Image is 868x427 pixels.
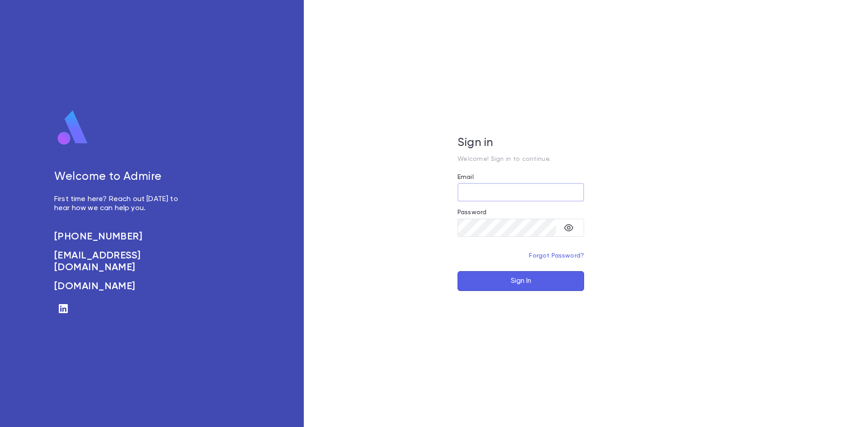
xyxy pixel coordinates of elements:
a: [EMAIL_ADDRESS][DOMAIN_NAME] [54,250,188,273]
a: [DOMAIN_NAME] [54,281,188,292]
label: Email [458,174,474,181]
img: logo [54,110,91,146]
a: [PHONE_NUMBER] [54,231,188,243]
h5: Sign in [458,136,584,150]
button: toggle password visibility [560,219,578,237]
p: First time here? Reach out [DATE] to hear how we can help you. [54,195,188,213]
button: Sign In [458,271,584,291]
a: Forgot Password? [529,253,584,259]
p: Welcome! Sign in to continue. [458,155,584,163]
label: Password [458,209,486,216]
h5: Welcome to Admire [54,170,188,184]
